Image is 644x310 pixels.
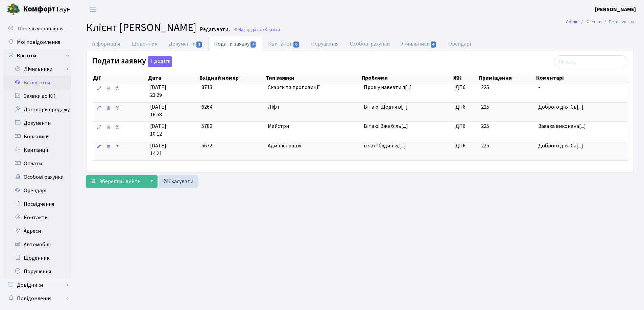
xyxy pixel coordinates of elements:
[556,15,644,29] nav: breadcrumb
[3,170,71,184] a: Особові рахунки
[8,62,71,76] a: Лічильники
[23,4,55,15] b: Комфорт
[268,84,358,91] span: Скарги та пропозиції
[3,143,71,157] a: Квитанції
[86,37,126,51] a: Інформація
[150,84,196,99] span: [DATE] 21:29
[198,26,230,33] small: Редагувати .
[364,103,408,111] span: Вітаю. Щодня в[...]
[538,84,625,91] span: -
[268,122,358,130] span: Майстри
[3,224,71,238] a: Адреси
[18,25,64,32] span: Панель управління
[201,122,212,130] span: 5780
[150,103,196,119] span: [DATE] 16:58
[3,89,71,103] a: Заявки до КК
[602,18,634,26] li: Редагувати
[3,292,71,305] a: Повідомлення
[595,6,636,13] b: [PERSON_NAME]
[7,3,20,16] img: logo.png
[344,37,396,51] a: Особові рахунки
[146,55,172,67] a: Додати
[3,238,71,251] a: Автомобілі
[148,56,172,67] button: Подати заявку
[163,37,208,51] a: Документи
[538,142,583,149] span: Доброго дня. Са[...]
[3,265,71,278] a: Порушення
[554,55,627,68] input: Пошук...
[364,84,412,91] span: Прошу навезти л[...]
[566,18,578,25] a: Admin
[538,122,586,130] span: Заявка виконана[...]
[265,26,280,33] span: Клієнти
[3,211,71,224] a: Контакти
[3,184,71,197] a: Орендарі
[17,38,60,46] span: Мої повідомлення
[262,37,305,51] a: Квитанції
[86,175,145,188] button: Зберегти і вийти
[199,73,265,83] th: Вхідний номер
[150,142,196,158] span: [DATE] 14:21
[364,142,406,149] span: в чаті будинку,[...]
[455,142,476,150] span: ДП6
[481,122,489,130] span: 225
[23,4,71,15] span: Таун
[196,41,202,48] span: 1
[455,84,476,91] span: ДП6
[443,37,477,51] a: Орендарі
[3,35,71,49] a: Мої повідомлення
[3,22,71,35] a: Панель управління
[396,37,442,51] a: Лічильники
[3,197,71,211] a: Посвідчення
[150,122,196,138] span: [DATE] 10:12
[481,103,489,111] span: 225
[305,37,344,51] a: Порушення
[234,26,280,33] a: Назад до всіхКлієнти
[86,20,196,35] span: Клієнт [PERSON_NAME]
[431,41,436,48] span: 4
[147,73,199,83] th: Дата
[3,76,71,89] a: Всі клієнти
[3,49,71,62] a: Клієнти
[92,73,147,83] th: Дії
[481,84,489,91] span: 225
[99,178,141,185] span: Зберегти і вийти
[535,73,628,83] th: Коментарі
[453,73,479,83] th: ЖК
[92,56,172,67] label: Подати заявку
[3,157,71,170] a: Оплати
[3,278,71,292] a: Довідники
[586,18,602,25] a: Клієнти
[201,103,212,111] span: 6264
[201,142,212,149] span: 5672
[251,41,256,48] span: 4
[595,5,636,13] a: [PERSON_NAME]
[268,142,358,150] span: Адміністрація
[3,130,71,143] a: Боржники
[538,103,583,111] span: Доброго дня. Сь[...]
[159,175,198,188] a: Скасувати
[3,251,71,265] a: Щоденник
[208,37,262,51] a: Подати заявку
[3,103,71,116] a: Договори продажу
[126,37,163,51] a: Щоденник
[364,122,408,130] span: Вітаю. Вже біль[...]
[478,73,535,83] th: Приміщення
[85,4,101,15] button: Переключити навігацію
[293,41,299,48] span: 6
[455,122,476,130] span: ДП6
[268,103,358,111] span: Ліфт
[3,116,71,130] a: Документи
[455,103,476,111] span: ДП6
[265,73,361,83] th: Тип заявки
[481,142,489,149] span: 225
[361,73,453,83] th: Проблема
[201,84,212,91] span: 8713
